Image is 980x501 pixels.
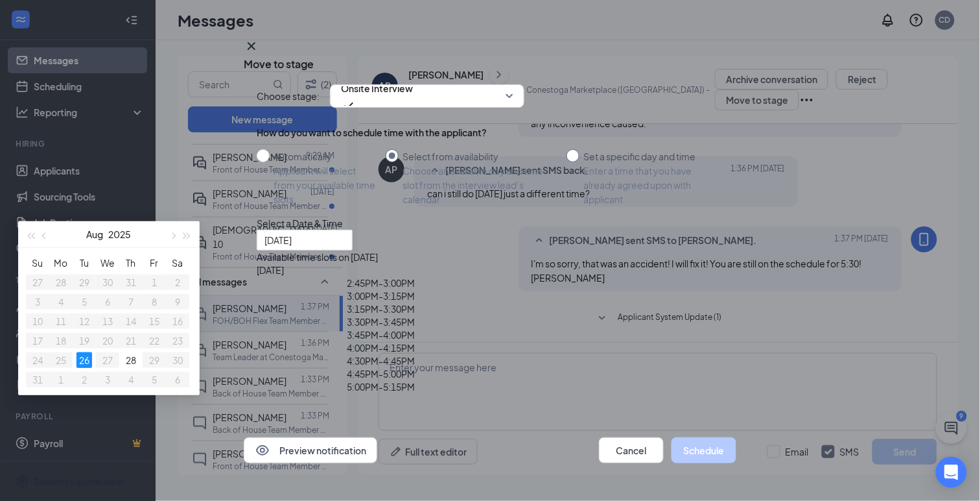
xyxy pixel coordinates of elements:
div: Enter a time that you have already agreed upon with applicant [583,164,713,206]
button: 2025 [109,221,132,247]
svg: Eye [255,443,270,458]
div: Applicant will select from your available time slots [274,164,375,206]
div: 28 [123,352,139,368]
th: Mo [49,253,73,273]
div: 4:00PM - 4:15PM [257,341,505,354]
span: Onsite Interview [341,79,413,98]
div: Set a specific day and time [583,149,713,164]
th: Tu [73,253,96,273]
div: Select a Date & Time [257,217,723,230]
span: Choose stage: [257,89,320,103]
div: 4:45PM - 5:00PM [257,367,505,380]
div: 4:30PM - 4:45PM [257,354,505,367]
div: 5:00PM - 5:15PM [257,380,505,393]
th: Su [26,253,49,273]
button: Cancel [599,437,664,463]
th: Sa [166,253,189,273]
button: EyePreview notification [244,437,377,463]
td: 2025-08-28 [119,350,143,370]
button: Schedule [671,437,736,463]
svg: Cross [244,38,259,54]
div: 3:45PM - 4:00PM [257,328,505,341]
button: Close [244,38,259,54]
div: Available time slots on [DATE] [257,250,505,263]
div: 3:00PM - 3:15PM [257,289,505,302]
div: 26 [76,352,92,368]
svg: Checkmark [341,98,356,114]
div: Choose an available day and time slot from the interview lead’s calendar [402,164,556,206]
div: 3:15PM - 3:30PM [257,302,505,315]
th: Th [119,253,143,273]
button: Aug [87,221,104,247]
th: Fr [143,253,166,273]
div: 3:30PM - 3:45PM [257,315,505,328]
div: 2:45PM - 3:00PM [257,276,505,289]
div: Automatically [274,149,375,164]
div: [DATE] [257,263,505,276]
th: We [96,253,119,273]
input: Aug 26, 2025 [264,233,342,247]
h3: Move to stage [244,57,314,71]
td: 2025-08-26 [73,350,96,370]
div: Select from availability [402,149,556,164]
div: Open Intercom Messenger [936,457,967,488]
div: How do you want to schedule time with the applicant? [257,126,723,139]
